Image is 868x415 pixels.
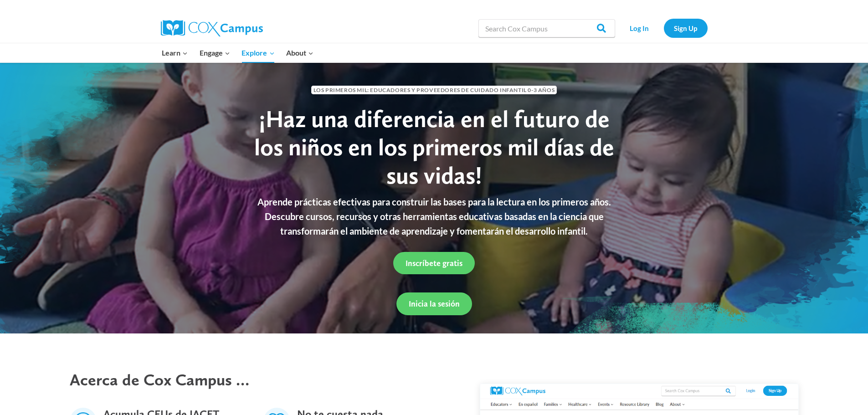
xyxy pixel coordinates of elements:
[620,19,659,37] a: Log In
[311,86,557,94] span: LOS PRIMEROS MIL: Educadores y proveedores de cuidado infantil 0-3 años
[254,104,614,190] span: ¡Haz una diferencia en el futuro de los niños en los primeros mil días de sus vidas!
[161,20,263,36] img: Cox Campus
[620,19,708,37] nav: Secondary Navigation
[162,47,188,59] span: Learn
[70,370,249,389] span: Acerca de Cox Campus …
[200,47,230,59] span: Engage
[409,299,460,308] span: Inicia la sesión
[250,195,619,238] p: Aprende prácticas efectivas para construir las bases para la lectura en los primeros años. Descub...
[393,252,475,274] a: Inscríbete gratis
[286,47,313,59] span: About
[664,19,708,37] a: Sign Up
[396,292,472,315] a: Inicia la sesión
[406,258,462,268] span: Inscríbete gratis
[241,47,274,59] span: Explore
[156,43,319,62] nav: Primary Navigation
[478,19,615,37] input: Search Cox Campus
